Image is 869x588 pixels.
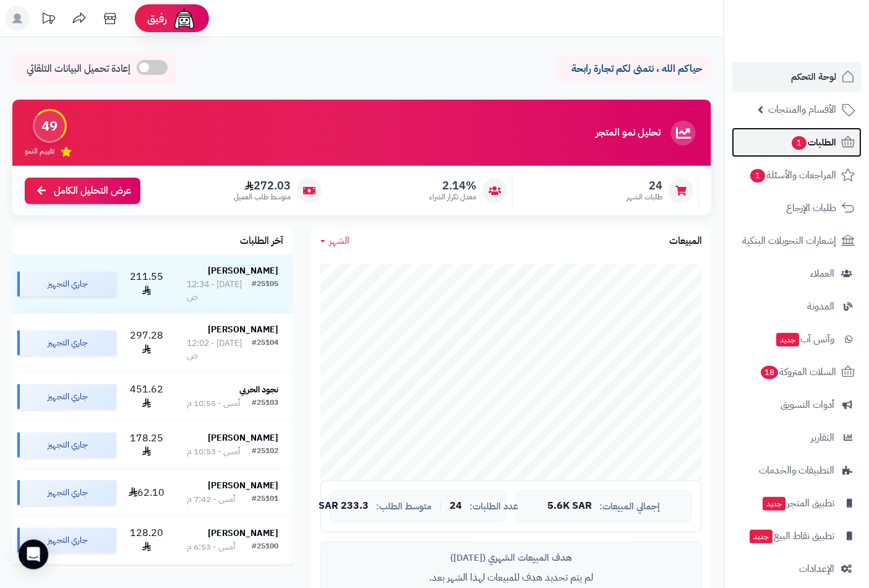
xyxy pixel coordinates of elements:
span: 24 [450,501,462,512]
span: 18 [760,365,779,379]
a: تحديثات المنصة [33,6,64,34]
span: تطبيق نقاط البيع [748,527,834,545]
span: طلبات الشهر [627,192,662,202]
span: المدونة [807,298,834,315]
span: 1 [750,168,765,183]
div: جاري التجهيز [17,528,116,553]
span: وآتس آب [775,331,834,348]
h3: تحليل نمو المتجر [596,128,661,139]
span: الأقسام والمنتجات [768,101,836,118]
div: #25104 [252,337,278,362]
div: هدف المبيعات الشهري ([DATE]) [330,551,692,564]
span: عدد الطلبات: [469,501,518,512]
td: 128.20 [121,516,173,564]
a: المراجعات والأسئلة1 [732,160,862,190]
span: عرض التحليل الكامل [54,184,131,198]
div: #25103 [252,397,278,410]
span: 24 [627,179,662,192]
a: طلبات الإرجاع [732,193,862,223]
td: 211.55 [121,255,173,313]
div: أمس - 10:55 م [187,397,240,410]
span: المراجعات والأسئلة [749,166,836,184]
span: أدوات التسويق [781,396,834,413]
td: 297.28 [121,314,173,372]
a: إشعارات التحويلات البنكية [732,226,862,256]
div: #25100 [252,541,278,553]
strong: [PERSON_NAME] [208,527,278,540]
span: 272.03 [234,179,291,192]
span: تطبيق المتجر [761,495,834,512]
span: متوسط الطلب: [376,501,432,512]
strong: [PERSON_NAME] [208,431,278,444]
span: 233.3 SAR [319,501,369,512]
strong: [PERSON_NAME] [208,479,278,492]
span: جديد [750,530,773,543]
span: إعادة تحميل البيانات التلقائي [27,62,131,76]
a: وآتس آبجديد [732,324,862,354]
span: جديد [776,333,799,347]
strong: نجود الحربي [239,383,278,396]
span: السلات المتروكة [760,363,836,381]
span: معدل تكرار الشراء [429,192,476,202]
div: #25101 [252,493,278,506]
div: جاري التجهيز [17,272,116,296]
span: العملاء [810,265,834,282]
a: تطبيق المتجرجديد [732,488,862,518]
div: #25102 [252,446,278,458]
div: أمس - 6:53 م [187,541,235,553]
span: 5.6K SAR [548,501,593,512]
td: 178.25 [121,422,173,470]
a: الإعدادات [732,554,862,584]
h3: المبيعات [669,236,702,247]
a: لوحة التحكم [732,62,862,92]
p: لم يتم تحديد هدف للمبيعات لهذا الشهر بعد. [330,571,692,585]
a: تطبيق نقاط البيعجديد [732,521,862,551]
td: 451.62 [121,373,173,421]
span: الشهر [329,233,349,248]
strong: [PERSON_NAME] [208,323,278,336]
div: جاري التجهيز [17,480,116,505]
td: 62.10 [121,470,173,516]
div: #25105 [252,279,278,303]
img: ai-face.png [172,6,197,31]
a: التقارير [732,423,862,452]
div: جاري التجهيز [17,331,116,355]
span: 2.14% [429,179,476,192]
a: التطبيقات والخدمات [732,456,862,485]
a: أدوات التسويق [732,390,862,420]
p: حياكم الله ، نتمنى لكم تجارة رابحة [566,62,702,76]
div: [DATE] - 12:02 ص [187,337,252,362]
div: أمس - 10:53 م [187,446,240,458]
img: logo-2.png [785,9,857,35]
a: الشهر [320,234,349,248]
span: طلبات الإرجاع [786,199,836,217]
span: الطلبات [790,134,836,151]
a: عرض التحليل الكامل [25,178,140,204]
div: جاري التجهيز [17,433,116,457]
span: 1 [791,136,807,150]
a: المدونة [732,292,862,321]
span: إشعارات التحويلات البنكية [742,232,836,249]
div: [DATE] - 12:34 ص [187,279,252,303]
div: أمس - 7:42 م [187,493,235,506]
span: جديد [763,497,786,511]
div: Open Intercom Messenger [19,540,48,569]
span: رفيق [147,11,167,26]
a: العملاء [732,259,862,288]
span: لوحة التحكم [791,68,836,85]
span: تقييم النمو [25,146,54,157]
div: جاري التجهيز [17,384,116,409]
a: الطلبات1 [732,128,862,157]
strong: [PERSON_NAME] [208,264,278,277]
span: التقارير [811,429,834,446]
span: | [439,501,442,511]
span: الإعدادات [799,560,834,577]
span: متوسط طلب العميل [234,192,291,202]
a: السلات المتروكة18 [732,357,862,387]
span: إجمالي المبيعات: [600,501,661,512]
h3: آخر الطلبات [240,236,283,247]
span: التطبيقات والخدمات [759,462,834,479]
